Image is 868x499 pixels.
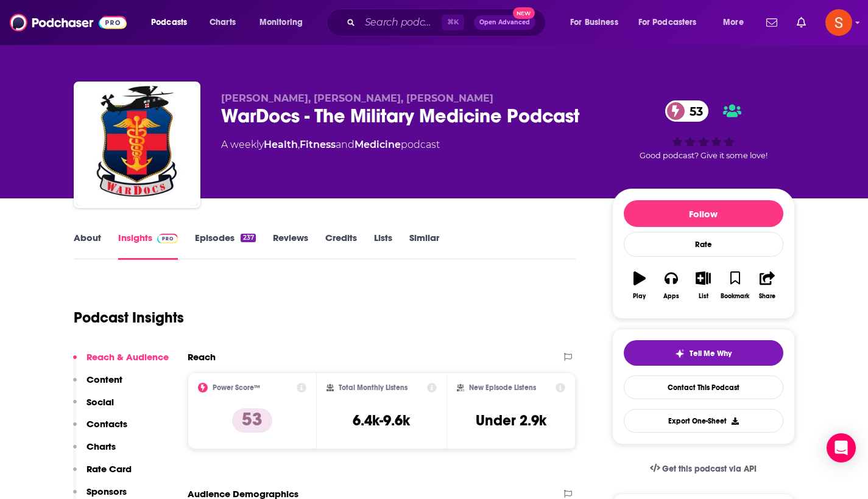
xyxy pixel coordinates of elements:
[409,232,439,260] a: Similar
[202,13,243,32] a: Charts
[73,374,122,396] button: Content
[10,11,127,34] img: Podchaser - Follow, Share and Rate Podcasts
[86,351,169,363] p: Reach & Audience
[677,100,709,122] span: 53
[73,418,127,441] button: Contacts
[624,375,783,399] a: Contact This Podcast
[624,200,783,227] button: Follow
[353,411,410,430] h3: 6.4k-9.6k
[719,263,751,307] button: Bookmark
[338,9,557,37] div: Search podcasts, credits, & more...
[336,139,355,150] span: and
[474,15,535,30] button: Open AdvancedNew
[562,13,633,32] button: open menu
[655,263,687,307] button: Apps
[759,293,775,300] div: Share
[513,7,535,19] span: New
[73,351,169,374] button: Reach & Audience
[827,433,856,462] div: Open Intercom Messenger
[476,411,546,430] h3: Under 2.9k
[259,14,303,31] span: Monitoring
[761,12,782,33] a: Show notifications dropdown
[640,454,767,484] a: Get this podcast via API
[241,234,255,242] div: 237
[73,396,114,419] button: Social
[251,13,319,32] button: open menu
[624,409,783,433] button: Export One-Sheet
[624,340,783,366] button: tell me why sparkleTell Me Why
[221,92,493,104] span: [PERSON_NAME], [PERSON_NAME], [PERSON_NAME]
[624,232,783,257] div: Rate
[300,139,336,150] a: Fitness
[699,293,708,300] div: List
[825,9,852,36] img: User Profile
[638,14,697,31] span: For Podcasters
[76,84,198,206] img: WarDocs - The Military Medicine Podcast
[633,293,646,300] div: Play
[687,263,719,307] button: List
[479,19,530,26] span: Open Advanced
[374,232,392,260] a: Lists
[360,13,442,32] input: Search podcasts, credits, & more...
[792,12,811,33] a: Show notifications dropdown
[325,232,357,260] a: Credits
[675,349,685,358] img: tell me why sparkle
[723,14,744,31] span: More
[86,418,127,430] p: Contacts
[232,408,272,433] p: 53
[825,9,852,36] button: Show profile menu
[570,14,618,31] span: For Business
[751,263,783,307] button: Share
[721,293,749,300] div: Bookmark
[74,309,184,327] h1: Podcast Insights
[640,151,767,160] span: Good podcast? Give it some love!
[86,374,122,385] p: Content
[86,486,127,497] p: Sponsors
[825,9,852,36] span: Logged in as sadie76317
[612,92,795,168] div: 53Good podcast? Give it some love!
[273,232,308,260] a: Reviews
[665,100,709,122] a: 53
[715,13,759,32] button: open menu
[86,441,116,452] p: Charts
[355,139,401,150] a: Medicine
[157,234,178,243] img: Podchaser Pro
[630,13,715,32] button: open menu
[442,15,464,30] span: ⌘ K
[151,14,187,31] span: Podcasts
[143,13,203,32] button: open menu
[118,232,178,260] a: InsightsPodchaser Pro
[73,463,132,486] button: Rate Card
[339,383,408,392] h2: Total Monthly Listens
[663,293,679,300] div: Apps
[690,349,732,358] span: Tell Me Why
[469,383,536,392] h2: New Episode Listens
[74,232,101,260] a: About
[264,139,298,150] a: Health
[213,383,260,392] h2: Power Score™
[195,232,255,260] a: Episodes237
[662,464,757,474] span: Get this podcast via API
[86,396,114,408] p: Social
[86,463,132,475] p: Rate Card
[210,14,236,31] span: Charts
[73,441,116,463] button: Charts
[298,139,300,150] span: ,
[188,351,216,363] h2: Reach
[624,263,655,307] button: Play
[221,138,440,152] div: A weekly podcast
